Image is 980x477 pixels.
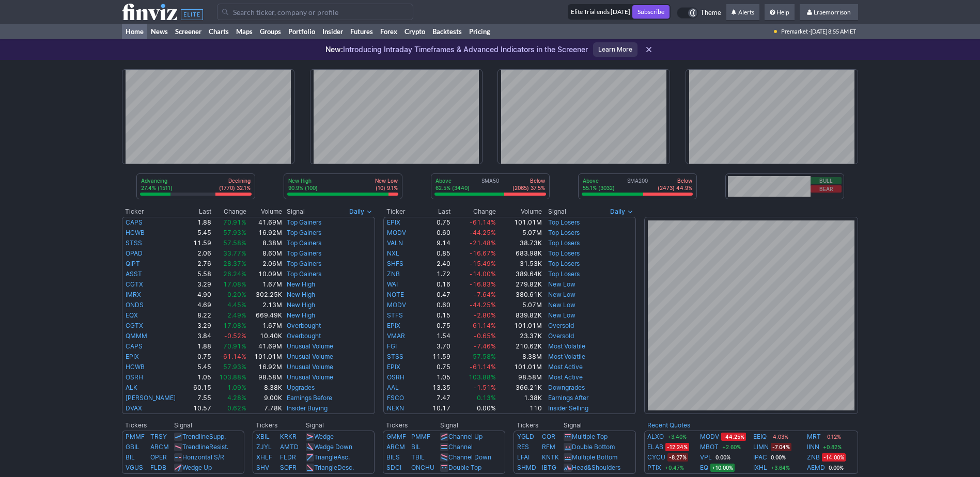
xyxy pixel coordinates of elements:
a: Insider [319,24,347,39]
a: Wedge [314,433,334,440]
td: 8.60M [247,248,283,259]
td: 0.16 [420,279,450,290]
th: Last [420,206,450,217]
a: Most Volatile [548,342,585,350]
a: ELAB [647,442,663,452]
td: 3.29 [189,321,212,331]
a: Home [122,24,147,39]
td: 0.75 [420,321,450,331]
button: Bear [811,185,842,193]
a: Multiple Top [572,433,608,440]
a: BIL [126,453,135,461]
a: MRT [807,432,821,442]
span: 33.77% [223,249,246,257]
a: Portfolio [285,24,319,39]
a: ASST [126,270,142,278]
a: XBIL [256,433,270,440]
a: Learn More [593,42,637,57]
a: New High [287,280,315,288]
td: 4.69 [189,300,212,310]
span: -61.14% [470,363,496,371]
span: 57.93% [223,363,246,371]
a: Oversold [548,322,574,329]
a: HCWB [126,229,145,236]
a: STFS [387,311,403,319]
a: RES [517,443,529,451]
a: Backtests [429,24,465,39]
a: ONCHU [411,464,434,471]
a: AAL [387,384,399,391]
td: 8.22 [189,310,212,321]
td: 4.90 [189,290,212,300]
a: Top Gainers [287,218,321,226]
th: Last [189,206,212,217]
a: Insider Selling [548,404,588,412]
a: Theme [677,7,721,19]
a: TrendlineResist. [182,443,228,451]
a: BIL [411,443,421,451]
a: Top Losers [548,218,580,226]
a: WAI [387,280,398,288]
a: STSS [387,353,403,360]
td: 0.47 [420,290,450,300]
a: QMMM [126,332,147,340]
th: Volume [247,206,283,217]
a: Wedge Down [314,443,352,451]
a: CGTX [126,322,143,329]
th: Change [451,206,496,217]
a: STSS [126,239,142,247]
td: 41.69M [247,341,283,352]
a: Insider Buying [287,404,328,412]
a: AEMD [807,463,825,473]
a: ALXO [647,432,664,442]
a: Screener [172,24,205,39]
a: Most Active [548,363,583,371]
td: 210.62K [496,341,543,352]
a: VALN [387,239,403,247]
span: 17.08% [223,280,246,288]
a: IBTG [542,464,556,471]
td: 0.60 [420,228,450,238]
a: EPIX [387,218,400,226]
td: 1.54 [420,331,450,341]
span: -2.80% [474,311,496,319]
a: IXHL [753,463,767,473]
a: PMMF [126,433,145,440]
a: ONDS [126,301,144,309]
span: Trendline [182,443,209,451]
td: 3.29 [189,279,212,290]
td: 0.75 [420,217,450,228]
span: -0.65% [474,332,496,340]
a: Double Top [448,464,481,471]
a: Earnings After [548,394,588,402]
a: GMMF [386,433,406,440]
p: (10) 9.1% [375,184,398,192]
a: MODV [700,432,719,442]
a: Top Losers [548,249,580,257]
td: 8.38M [496,352,543,362]
a: Head&Shoulders [572,464,620,471]
a: TrendlineSupp. [182,433,226,440]
a: Subscribe [632,5,670,19]
td: 5.07M [496,300,543,310]
a: Wedge Up [182,464,212,471]
td: 2.06M [247,259,283,269]
td: 0.60 [420,300,450,310]
span: -61.14% [470,218,496,226]
td: 279.82K [496,279,543,290]
td: 1.67M [247,279,283,290]
a: OPAD [126,249,143,257]
a: FLDR [280,453,296,461]
a: Most Active [548,373,583,381]
a: [PERSON_NAME] [126,394,176,402]
td: 2.40 [420,259,450,269]
span: 57.58% [473,353,496,360]
span: -44.25% [470,229,496,236]
span: [DATE] 8:55 AM ET [811,24,856,39]
a: Horizontal S/R [182,453,224,461]
p: 27.4% (1511) [141,184,173,192]
td: 8.38M [247,238,283,248]
a: VPL [700,452,712,463]
a: OPER [150,453,167,461]
a: Overbought [287,332,321,340]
